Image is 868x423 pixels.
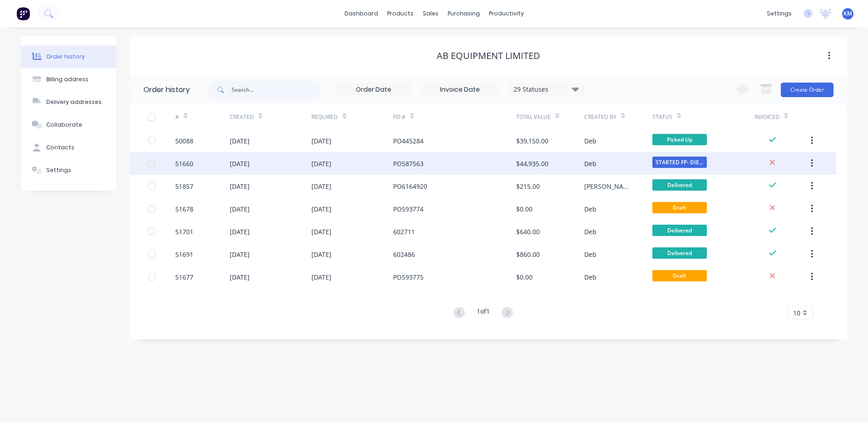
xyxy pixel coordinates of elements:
span: Delivered [652,179,707,191]
div: PO587563 [393,159,424,168]
div: [DATE] [311,272,331,282]
div: Delivery addresses [46,98,102,106]
div: Deb [584,136,597,146]
img: Factory [16,7,30,20]
div: Settings [46,166,71,174]
div: 602486 [393,250,415,259]
div: AB EQUIPMENT LIMITED [437,50,540,61]
button: Billing address [21,68,116,91]
div: Deb [584,227,597,236]
div: purchasing [443,7,484,20]
div: Total Value [516,113,551,121]
div: Status [652,113,672,121]
div: [DATE] [230,272,250,282]
input: Search... [232,81,321,99]
div: productivity [484,7,528,20]
span: STARTED FP- DIE... [652,157,707,168]
div: PO593774 [393,204,424,214]
div: Contacts [46,143,74,152]
span: Picked Up [652,134,707,145]
div: 51678 [175,204,193,214]
div: [DATE] [311,227,331,236]
div: Deb [584,272,597,282]
div: 51701 [175,227,193,236]
div: Invoiced [755,104,809,129]
div: PO # [393,113,405,121]
div: Created By [584,113,616,121]
div: Deb [584,159,597,168]
div: PO445284 [393,136,424,146]
div: 602711 [393,227,415,236]
span: Draft [652,202,707,213]
div: 50088 [175,136,193,146]
div: [DATE] [230,204,250,214]
div: PO # [393,104,516,129]
div: [DATE] [230,250,250,259]
div: products [383,7,418,20]
div: Deb [584,204,597,214]
div: $215.00 [516,182,540,191]
div: Collaborate [46,121,82,129]
div: [DATE] [311,136,331,146]
div: Status [652,104,755,129]
button: Create Order [781,83,833,97]
div: Invoiced [755,113,779,121]
div: 51677 [175,272,193,282]
div: Deb [584,250,597,259]
div: [PERSON_NAME] [584,182,634,191]
button: Settings [21,159,116,182]
span: Draft [652,270,707,281]
div: Required [311,113,338,121]
div: Order history [143,84,190,95]
div: settings [762,7,796,20]
div: # [175,104,230,129]
div: [DATE] [311,204,331,214]
button: Contacts [21,136,116,159]
div: Order history [46,53,85,61]
div: PO6164920 [393,182,427,191]
span: 10 [793,308,800,318]
div: Created [230,104,311,129]
div: [DATE] [230,136,250,146]
div: Total Value [516,104,584,129]
button: Collaborate [21,113,116,136]
div: Billing address [46,75,89,84]
span: KM [843,10,852,18]
div: 51691 [175,250,193,259]
input: Order Date [335,83,412,97]
div: PO593775 [393,272,424,282]
div: Required [311,104,393,129]
div: sales [418,7,443,20]
div: [DATE] [311,250,331,259]
div: Created [230,113,254,121]
div: 1 of 1 [477,306,490,320]
div: 51660 [175,159,193,168]
div: $39,150.00 [516,136,548,146]
div: # [175,113,179,121]
div: [DATE] [311,182,331,191]
div: 51857 [175,182,193,191]
div: $0.00 [516,272,533,282]
span: Delivered [652,247,707,259]
div: $860.00 [516,250,540,259]
div: $44,935.00 [516,159,548,168]
button: Order history [21,45,116,68]
div: [DATE] [230,182,250,191]
div: Created By [584,104,652,129]
input: Invoice Date [422,83,498,97]
button: Delivery addresses [21,91,116,113]
div: [DATE] [230,227,250,236]
a: dashboard [340,7,383,20]
div: [DATE] [230,159,250,168]
div: $0.00 [516,204,533,214]
div: [DATE] [311,159,331,168]
div: 29 Statuses [508,84,584,94]
span: Delivered [652,225,707,236]
div: $640.00 [516,227,540,236]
